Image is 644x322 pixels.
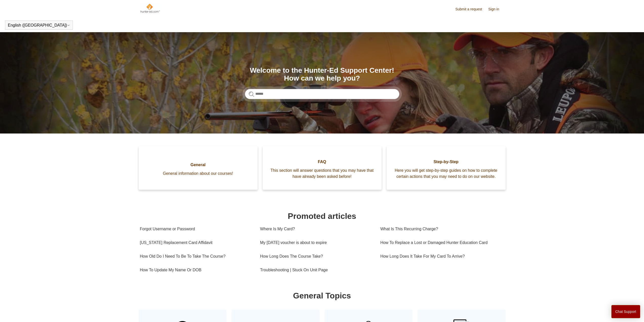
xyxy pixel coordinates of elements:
a: Step-by-Step Here you will get step-by-step guides on how to complete certain actions that you ma... [387,146,506,190]
a: How Long Does It Take For My Card To Arrive? [380,250,501,263]
button: English ([GEOGRAPHIC_DATA]) [8,23,70,28]
a: My [DATE] voucher is about to expire [260,236,373,250]
h1: Promoted articles [140,210,504,222]
a: How To Replace a Lost or Damaged Hunter Education Card [380,236,501,250]
a: How Long Does The Course Take? [260,250,373,263]
a: Troubleshooting | Stuck On Unit Page [260,263,373,277]
a: Where Is My Card? [260,222,373,236]
span: Here you will get step-by-step guides on how to complete certain actions that you may need to do ... [394,167,498,180]
button: Chat Support [611,305,640,318]
a: How To Update My Name Or DOB [140,263,253,277]
span: General information about our courses! [146,171,250,177]
a: Sign in [488,7,504,12]
a: What Is This Recurring Charge? [380,222,501,236]
span: FAQ [270,159,374,165]
img: Hunter-Ed Help Center home page [140,3,160,13]
h1: Welcome to the Hunter-Ed Support Center! How can we help you? [245,67,399,82]
input: Search [245,89,399,99]
a: [US_STATE] Replacement Card Affidavit [140,236,253,250]
h1: General Topics [140,290,504,302]
a: General General information about our courses! [139,146,258,190]
span: General [146,162,250,168]
a: Forgot Username or Password [140,222,253,236]
a: Submit a request [455,7,487,12]
span: Step-by-Step [394,159,498,165]
span: This section will answer questions that you may have that have already been asked before! [270,167,374,180]
a: FAQ This section will answer questions that you may have that have already been asked before! [263,146,382,190]
a: How Old Do I Need To Be To Take The Course? [140,250,253,263]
